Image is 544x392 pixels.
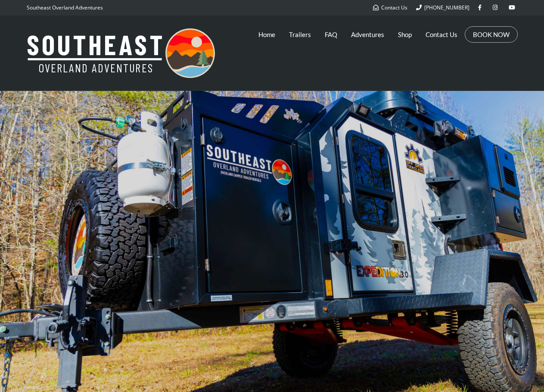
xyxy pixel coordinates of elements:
[424,4,469,11] span: [PHONE_NUMBER]
[373,4,407,11] a: Contact Us
[381,4,407,11] span: Contact Us
[27,28,215,78] img: Southeast Overland Adventures
[27,2,103,13] p: Southeast Overland Adventures
[258,24,275,45] a: Home
[416,4,469,11] a: [PHONE_NUMBER]
[398,24,412,45] a: Shop
[473,30,510,39] a: BOOK NOW
[351,24,384,45] a: Adventures
[426,24,457,45] a: Contact Us
[289,24,311,45] a: Trailers
[325,24,337,45] a: FAQ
